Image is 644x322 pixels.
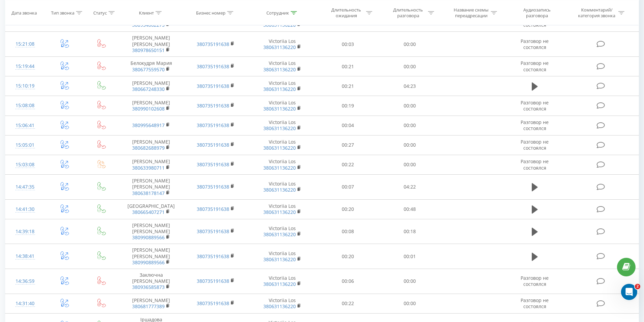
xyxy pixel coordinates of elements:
[197,206,229,212] a: 380735191638
[197,161,229,168] a: 380735191638
[248,219,317,244] td: Victoriia Los
[119,294,183,313] td: [PERSON_NAME]
[119,135,183,155] td: [PERSON_NAME]
[132,303,165,309] a: 380681777389
[521,139,549,151] span: Разговор не состоялся
[119,32,183,57] td: [PERSON_NAME] [PERSON_NAME]
[119,76,183,96] td: [PERSON_NAME]
[263,187,296,193] a: 380631136220
[132,259,165,266] a: 380990889566
[521,38,549,50] span: Разговор не состоялся
[132,209,165,215] a: 380665407271
[132,47,165,53] a: 380978650151
[139,10,154,16] div: Клиент
[379,32,441,57] td: 00:00
[197,183,229,190] a: 380735191638
[119,219,183,244] td: [PERSON_NAME] [PERSON_NAME]
[263,66,296,73] a: 380631136220
[317,76,379,96] td: 00:21
[390,7,426,19] div: Длительность разговора
[266,10,289,16] div: Сотрудник
[12,250,38,263] div: 14:38:41
[379,57,441,76] td: 00:00
[197,228,229,234] a: 380735191638
[248,116,317,135] td: Victoriia Los
[12,158,38,171] div: 15:03:08
[119,96,183,116] td: [PERSON_NAME]
[263,165,296,171] a: 380631136220
[197,102,229,109] a: 380735191638
[119,199,183,219] td: [GEOGRAPHIC_DATA]
[132,165,165,171] a: 380633980711
[263,231,296,238] a: 380631136220
[119,155,183,174] td: [PERSON_NAME]
[317,199,379,219] td: 00:20
[379,135,441,155] td: 00:00
[12,79,38,93] div: 15:10:19
[248,76,317,96] td: Victoriia Los
[635,284,640,289] span: 2
[119,269,183,294] td: Заключна [PERSON_NAME]
[248,175,317,200] td: Victoriia Los
[196,10,225,16] div: Бизнес номер
[248,135,317,155] td: Victoriia Los
[379,96,441,116] td: 00:00
[379,155,441,174] td: 00:00
[248,155,317,174] td: Victoriia Los
[197,300,229,306] a: 380735191638
[263,145,296,151] a: 380631136220
[317,57,379,76] td: 00:21
[248,199,317,219] td: Victoriia Los
[132,86,165,92] a: 380667248330
[263,256,296,263] a: 380631136220
[317,219,379,244] td: 00:08
[328,7,364,19] div: Длительность ожидания
[132,66,165,73] a: 380677559570
[93,10,107,16] div: Статус
[12,297,38,310] div: 14:31:40
[521,119,549,131] span: Разговор не состоялся
[379,76,441,96] td: 04:23
[119,57,183,76] td: Белокудря Мария
[521,60,549,72] span: Разговор не состоялся
[51,10,74,16] div: Тип звонка
[453,7,489,19] div: Название схемы переадресации
[379,199,441,219] td: 00:48
[132,145,165,151] a: 380682688979
[248,244,317,269] td: Victoriia Los
[12,38,38,51] div: 15:21:08
[132,284,165,290] a: 380936585873
[248,32,317,57] td: Victoriia Los
[12,99,38,112] div: 15:08:08
[379,175,441,200] td: 04:22
[263,125,296,131] a: 380631136220
[197,253,229,259] a: 380735191638
[12,180,38,194] div: 14:47:35
[317,269,379,294] td: 00:06
[12,139,38,152] div: 15:05:01
[132,190,165,196] a: 380638178147
[12,203,38,216] div: 14:41:30
[132,122,165,128] a: 380995648917
[521,275,549,287] span: Разговор не состоялся
[577,7,617,19] div: Комментарий/категория звонка
[515,7,559,19] div: Аудиозапись разговора
[119,175,183,200] td: [PERSON_NAME] [PERSON_NAME]
[621,284,637,300] iframe: Intercom live chat
[132,234,165,241] a: 380990889566
[379,116,441,135] td: 00:00
[248,96,317,116] td: Victoriia Los
[248,294,317,313] td: Victoriia Los
[119,244,183,269] td: [PERSON_NAME] [PERSON_NAME]
[263,105,296,112] a: 380631136220
[197,41,229,47] a: 380735191638
[197,63,229,70] a: 380735191638
[12,119,38,132] div: 15:06:41
[197,122,229,128] a: 380735191638
[263,303,296,309] a: 380631136220
[248,57,317,76] td: Victoriia Los
[197,142,229,148] a: 380735191638
[317,294,379,313] td: 00:22
[12,60,38,73] div: 15:19:44
[263,281,296,287] a: 380631136220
